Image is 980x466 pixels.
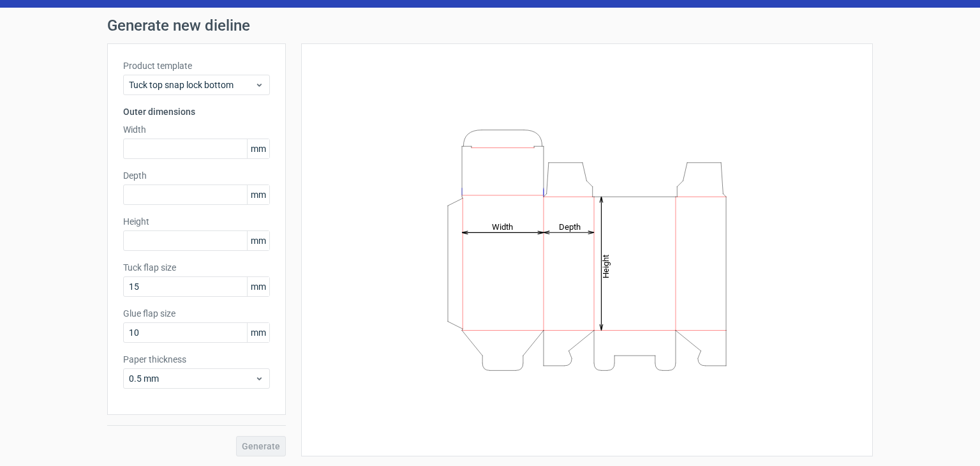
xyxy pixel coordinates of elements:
[123,169,270,182] label: Depth
[123,59,270,72] label: Product template
[129,79,255,91] span: Tuck top snap lock bottom
[123,123,270,136] label: Width
[123,307,270,320] label: Glue flap size
[107,18,873,33] h1: Generate new dieline
[123,215,270,228] label: Height
[123,261,270,274] label: Tuck flap size
[247,139,269,158] span: mm
[123,105,270,118] h3: Outer dimensions
[247,323,269,342] span: mm
[247,277,269,296] span: mm
[247,185,269,204] span: mm
[492,222,513,231] tspan: Width
[247,231,269,250] span: mm
[123,353,270,366] label: Paper thickness
[129,372,255,385] span: 0.5 mm
[601,254,611,278] tspan: Height
[559,222,581,231] tspan: Depth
